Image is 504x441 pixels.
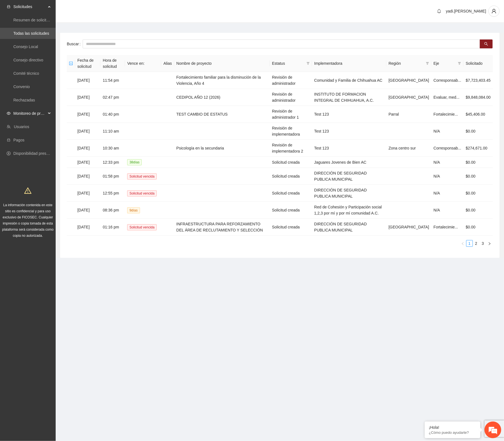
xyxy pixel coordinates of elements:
td: INSTITUTO DE FORMACION INTEGRAL DE CHIHUAHUA, A.C. [312,89,386,106]
td: [DATE] [75,72,100,89]
span: filter [306,62,310,65]
td: Solicitud creada [270,219,312,236]
td: Red de Cohesión y Participación social 1,2,3 por mí y por mí comunidad A.C. [312,202,386,219]
span: Fortalecimie... [434,112,458,116]
th: Alias [161,55,174,72]
td: N/A [431,202,464,219]
td: $0.00 [463,202,493,219]
td: Parral [386,106,431,123]
span: Evaluar, med... [434,95,459,99]
span: Solicitud vencida [127,224,157,230]
td: 12:33 pm [100,157,125,168]
span: filter [426,62,429,65]
td: [DATE] [75,157,100,168]
span: yadi.[PERSON_NAME] [446,9,486,13]
td: Test 123 [312,140,386,157]
span: La información contenida en este sitio es confidencial y para uso exclusivo de FICOSEC. Cualquier... [2,203,54,238]
td: Test 123 [312,106,386,123]
td: DIRECCIÓN DE SEGURIDAD PUBLICA MUNICIPAL [312,185,386,202]
a: Disponibilidad presupuestal [13,151,61,156]
span: Monitoreo de proyectos [13,108,46,119]
td: [DATE] [75,168,100,185]
td: [DATE] [75,123,100,140]
td: 12:55 pm [100,185,125,202]
td: Revisión de implementadora [270,123,312,140]
span: filter [425,59,430,68]
span: Corresponsab... [434,78,461,83]
td: [GEOGRAPHIC_DATA] [386,89,431,106]
td: 08:36 pm [100,202,125,219]
td: Test 123 [312,123,386,140]
th: Hora de solicitud [100,55,125,72]
td: Revisión de administrador [270,72,312,89]
td: $0.00 [463,168,493,185]
button: user [488,6,500,17]
th: Fecha de solicitud [75,55,100,72]
th: Solicitado [463,55,493,72]
label: Buscar [67,39,83,48]
td: N/A [431,123,464,140]
td: Fortalecimiento familiar para la disminución de la Violencia, Año 4 [174,72,270,89]
a: Consejo directivo [13,58,43,62]
span: eye [7,111,11,115]
td: [DATE] [75,185,100,202]
button: bell [435,7,444,16]
li: 1 [466,240,473,247]
span: Corresponsab... [434,146,461,150]
td: [DATE] [75,140,100,157]
td: $0.00 [463,219,493,236]
td: [GEOGRAPHIC_DATA] [386,72,431,89]
td: N/A [431,157,464,168]
span: inbox [7,5,11,9]
td: 10:30 am [100,140,125,157]
td: 02:47 pm [100,89,125,106]
a: Rechazadas [13,98,35,102]
td: Solicitud creada [270,185,312,202]
td: [DATE] [75,106,100,123]
td: N/A [431,185,464,202]
td: $0.00 [463,185,493,202]
td: $7,723,403.45 [463,72,493,89]
span: user [489,9,499,14]
td: 11:54 pm [100,72,125,89]
td: 01:16 pm [100,219,125,236]
span: Estatus [272,60,304,66]
td: INFRAESTRUCTURA PARA REFORZAMIENTO DEL ÁREA DE RECLUTAMIENTO Y SELECCIÓN [174,219,270,236]
a: Consejo Local [13,44,38,49]
td: CEDIPOL AÑO 12 (2026) [174,89,270,106]
span: Solicitud vencida [127,173,157,180]
a: Usuarios [14,124,29,129]
th: Vence en: [125,55,161,72]
li: Next Page [486,240,493,247]
li: 2 [473,240,480,247]
td: 11:10 am [100,123,125,140]
span: left [461,242,464,245]
td: Revisión de implementadora 2 [270,140,312,157]
td: Psicología en la secundaria [174,140,270,157]
a: Comité técnico [13,71,39,76]
a: 2 [473,240,479,246]
a: 1 [466,240,473,246]
span: right [488,242,491,245]
td: DIRECCIÓN DE SEGURIDAD PUBLICA MUNICIPAL [312,168,386,185]
td: [DATE] [75,89,100,106]
a: Pagos [13,138,24,142]
span: 9 día s [127,207,140,213]
td: Revisión de administrador [270,89,312,106]
span: filter [305,59,311,68]
th: Implementadora [312,55,386,72]
button: search [480,39,493,48]
td: DIRECCIÓN DE SEGURIDAD PUBLICA MUNICIPAL [312,219,386,236]
button: right [486,240,493,247]
td: [DATE] [75,219,100,236]
td: 01:58 pm [100,168,125,185]
td: TEST CAMBIO DE ESTATUS [174,106,270,123]
div: ¡Hola! [429,425,476,430]
span: warning [24,187,31,194]
span: Eje [434,60,456,66]
td: N/A [431,168,464,185]
td: $9,848,084.00 [463,89,493,106]
li: Previous Page [459,240,466,247]
span: Fortalecimie... [434,225,458,229]
td: Solicitud creada [270,202,312,219]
